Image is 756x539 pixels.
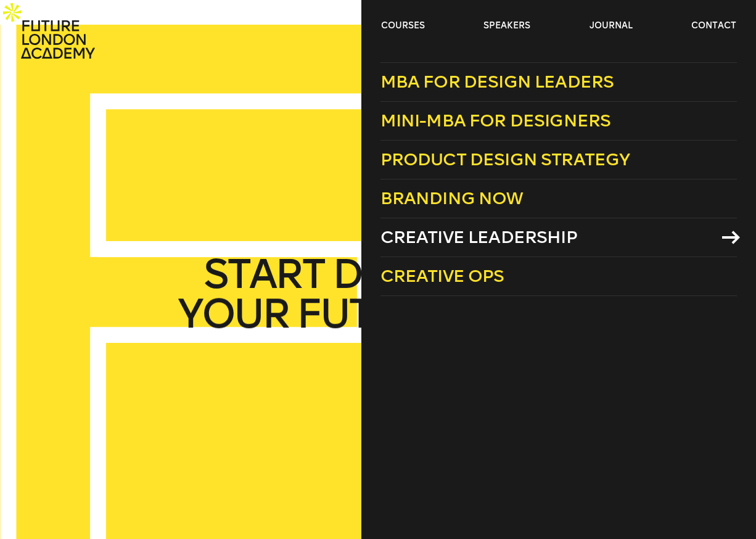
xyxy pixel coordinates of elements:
[380,218,738,257] a: Creative Leadership
[380,179,738,218] a: Branding Now
[380,257,738,296] a: Creative Ops
[380,149,630,170] span: Product Design Strategy
[380,188,524,208] span: Branding Now
[590,20,633,32] a: journal
[381,20,425,32] a: courses
[380,227,577,247] span: Creative Leadership
[380,102,738,141] a: Mini-MBA for Designers
[380,141,738,179] a: Product Design Strategy
[483,20,530,32] a: speakers
[380,72,614,92] span: MBA for Design Leaders
[380,266,504,286] span: Creative Ops
[691,20,736,32] a: contact
[380,110,611,131] span: Mini-MBA for Designers
[380,62,738,102] a: MBA for Design Leaders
